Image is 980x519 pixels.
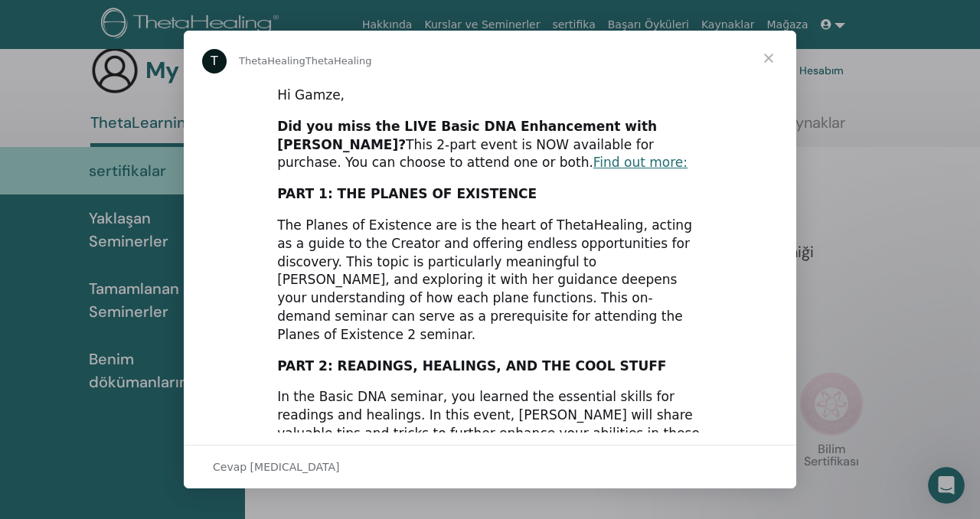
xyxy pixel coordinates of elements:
[202,49,227,73] div: Profile image for ThetaHealing
[593,155,688,170] a: Find out more:
[277,186,537,201] b: PART 1: THE PLANES OF EXISTENCE
[277,217,703,344] div: The Planes of Existence are is the heart of ThetaHealing, acting as a guide to the Creator and of...
[277,118,703,172] div: This 2-part event is NOW available for purchase. You can choose to attend one or both.
[277,86,703,105] div: Hi Gamze,
[305,55,372,67] span: ThetaHealing
[277,358,666,374] b: PART 2: READINGS, HEALINGS, AND THE COOL STUFF
[239,55,305,67] span: ThetaHealing
[741,31,796,86] span: Kapat
[277,388,703,461] div: In the Basic DNA seminar, you learned the essential skills for readings and healings. In this eve...
[184,445,796,488] div: Sohbeti aç ve yanıtla
[213,457,340,477] span: Cevap [MEDICAL_DATA]
[277,119,657,152] b: Did you miss the LIVE Basic DNA Enhancement with [PERSON_NAME]?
